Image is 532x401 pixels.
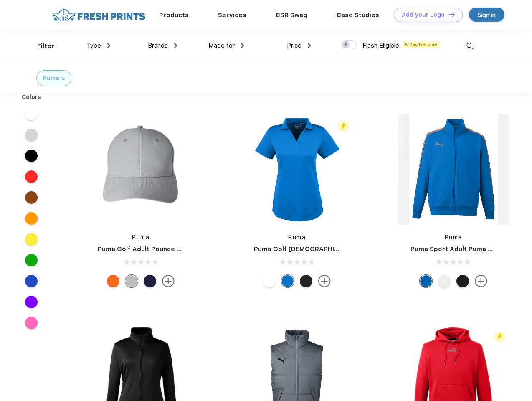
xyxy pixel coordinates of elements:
[254,245,409,253] a: Puma Golf [DEMOGRAPHIC_DATA]' Icon Golf Polo
[86,42,101,49] span: Type
[148,42,168,49] span: Brands
[125,275,138,287] div: Quarry
[300,275,312,287] div: Puma Black
[478,10,496,20] div: Sign in
[98,245,225,253] a: Puma Golf Adult Pounce Adjustable Cap
[469,8,504,22] a: Sign in
[241,114,352,225] img: func=resize&h=266
[174,43,177,48] img: dropdown.png
[15,93,48,102] div: Colors
[37,41,54,51] div: Filter
[288,234,306,241] a: Puma
[85,114,196,225] img: func=resize&h=266
[132,234,149,241] a: Puma
[107,43,110,48] img: dropdown.png
[398,114,509,225] img: func=resize&h=266
[475,275,487,287] img: more.svg
[208,42,235,49] span: Made for
[218,11,246,19] a: Services
[287,42,301,49] span: Price
[144,275,156,287] div: Peacoat
[318,275,331,287] img: more.svg
[308,43,311,48] img: dropdown.png
[159,11,189,19] a: Products
[276,11,307,19] a: CSR Swag
[62,77,65,80] img: filter_cancel.svg
[403,41,440,48] span: 5 Day Delivery
[445,234,462,241] a: Puma
[456,275,469,287] div: Puma Black
[263,275,276,287] div: Bright White
[438,275,451,287] div: White and Quiet Shade
[241,43,244,48] img: dropdown.png
[402,11,445,18] div: Add your Logo
[162,275,175,287] img: more.svg
[107,275,119,287] div: Vibrant Orange
[362,42,399,49] span: Flash Eligible
[50,8,148,22] img: fo%20logo%202.webp
[463,39,476,53] img: desktop_search.svg
[420,275,432,287] div: Lapis Blue
[281,275,294,287] div: Lapis Blue
[43,74,59,83] div: Puma
[338,121,349,132] img: flash_active_toggle.svg
[494,331,505,343] img: flash_active_toggle.svg
[449,12,455,17] img: DT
